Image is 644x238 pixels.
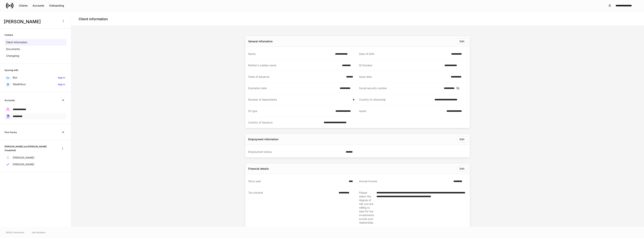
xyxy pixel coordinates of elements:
button: Clients [16,3,30,9]
button: Edit [457,166,467,172]
h6: Firm Forms [4,131,17,134]
div: Tax bracket [248,191,336,224]
div: Social security number [359,86,442,90]
p: Documents [6,47,20,51]
p: [PERSON_NAME] [13,156,34,160]
div: Onboarding [49,4,64,7]
div: Expiration date [248,86,338,90]
div: Edit [460,40,464,43]
div: Employment information [248,137,278,141]
span: © 2025 OneAdvisory [6,231,24,234]
p: Wealthbox [13,82,26,86]
div: Country of issuance [248,121,321,124]
div: State of issuance [248,75,344,79]
div: ID Number [359,63,442,67]
h3: [PERSON_NAME] [4,19,58,25]
img: oYqM9ojoZLfzCHUefNbBcWHcyDPbQKagtYciMC8pFl3iZXy3dU33Uwy+706y+0q2uJ1ghNQf2OIHrSh50tUd9HaB5oMc62p0G... [6,77,9,78]
a: [PERSON_NAME] [4,154,66,161]
p: Client information [6,40,27,44]
h6: Sign in [58,76,65,79]
a: WealthboxSign in [4,81,66,88]
div: ID type [248,109,333,113]
p: Box [13,76,17,79]
button: Edit [457,38,467,44]
h6: Content [4,33,13,37]
a: [PERSON_NAME] [4,161,66,168]
h6: Accounts [4,98,15,102]
div: Accounts [33,4,44,7]
div: Name [248,52,333,56]
a: Documents [4,46,66,52]
div: Edit [460,138,464,141]
div: Number of dependents [248,98,351,101]
div: Issuer [359,109,444,113]
div: General information [248,40,273,43]
a: Changelog [4,52,66,59]
p: Changelog [6,54,19,58]
button: Accounts [30,3,47,9]
p: [PERSON_NAME] [13,163,34,166]
div: Country of citizenship [359,98,432,101]
div: Mother's maiden name [248,63,340,67]
div: Financial details [248,167,269,171]
div: Clients [19,4,28,7]
div: Edit [460,167,464,170]
div: Date of birth [359,52,449,56]
button: Onboarding [47,3,66,9]
h6: Sign in [58,83,65,86]
div: Employment status [248,150,344,154]
a: Client information [4,39,66,46]
h6: Syncing with [4,68,18,72]
div: Annual income [359,179,451,183]
h4: Client information [79,17,108,21]
div: Please select the degree of risk you are willing to take for the investments across your relation... [359,191,374,225]
div: Issue date [359,75,449,79]
div: Since year [248,179,347,183]
a: BoxSign in [4,74,66,81]
a: Data Disclaimer [32,231,46,234]
h6: [PERSON_NAME] and [PERSON_NAME] Household [4,145,56,152]
button: Edit [457,136,467,142]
